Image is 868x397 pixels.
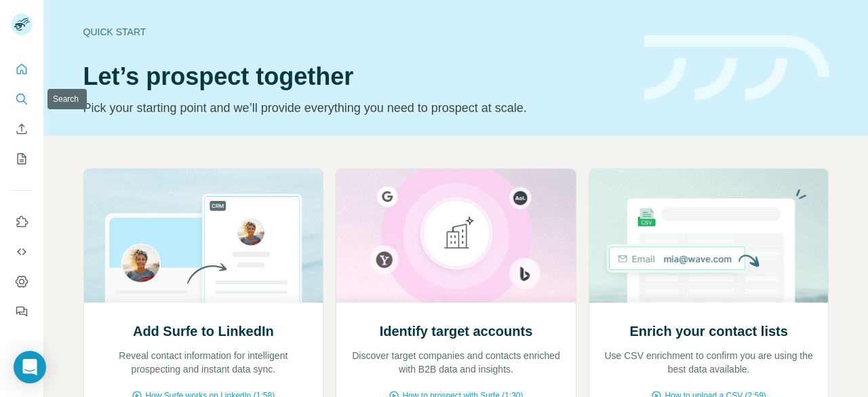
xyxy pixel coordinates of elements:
[83,98,628,117] p: Pick your starting point and we’ll provide everything you need to prospect at scale.
[11,147,33,171] button: My lists
[603,349,815,376] p: Use CSV enrichment to confirm you are using the best data available.
[644,35,829,101] img: banner
[98,349,310,376] p: Reveal contact information for intelligent prospecting and instant data sync.
[589,169,829,303] img: Enrich your contact lists
[350,349,562,376] p: Discover target companies and contacts enriched with B2B data and insights.
[380,322,533,341] h2: Identify target accounts
[11,87,33,111] button: Search
[336,169,576,303] img: Identify target accounts
[83,169,324,303] img: Add Surfe to LinkedIn
[133,322,274,341] h2: Add Surfe to LinkedIn
[629,322,787,341] h2: Enrich your contact lists
[11,57,33,81] button: Quick start
[83,63,628,90] h1: Let’s prospect together
[11,210,33,234] button: Use Surfe on LinkedIn
[11,299,33,324] button: Feedback
[14,351,46,383] div: Open Intercom Messenger
[11,269,33,294] button: Dashboard
[11,240,33,264] button: Use Surfe API
[11,117,33,141] button: Enrich CSV
[83,25,628,39] div: Quick start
